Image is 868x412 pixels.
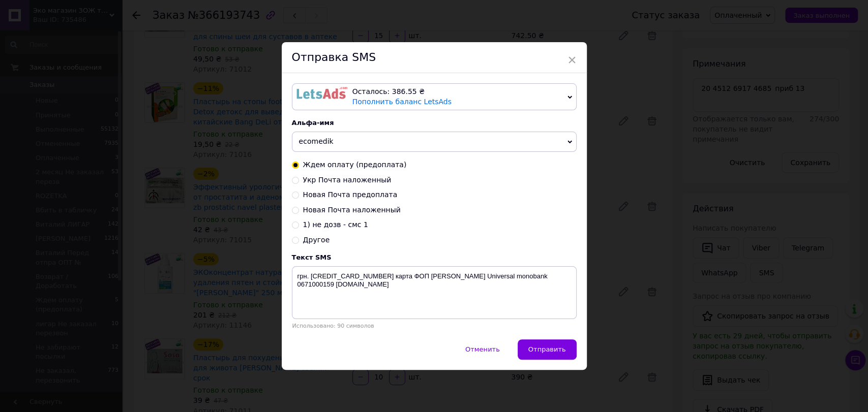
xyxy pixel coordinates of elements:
span: Ждем оплату (предоплата) [303,161,407,169]
div: Осталось: 386.55 ₴ [352,87,563,97]
span: Новая Почта предоплата [303,191,398,199]
span: Альфа-имя [292,119,334,126]
div: Текст SMS [292,253,577,261]
textarea: грн. [CREDIT_CARD_NUMBER] карта ФОП [PERSON_NAME] Universal monobank 0671000159 [DOMAIN_NAME] [292,266,577,319]
a: Пополнить баланс LetsAds [352,98,452,106]
span: Другое [303,236,330,244]
span: Укр Почта наложенный [303,176,392,184]
div: Использовано: 90 символов [292,323,577,329]
span: Отменить [465,345,500,353]
span: Отправить [528,345,566,353]
button: Отменить [455,339,511,360]
span: ecomedik [299,137,334,145]
button: Отправить [518,339,577,360]
span: 1) не дозв - смс 1 [303,220,368,229]
span: × [567,51,577,69]
div: Отправка SMS [282,42,587,73]
span: Новая Почта наложенный [303,206,401,214]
